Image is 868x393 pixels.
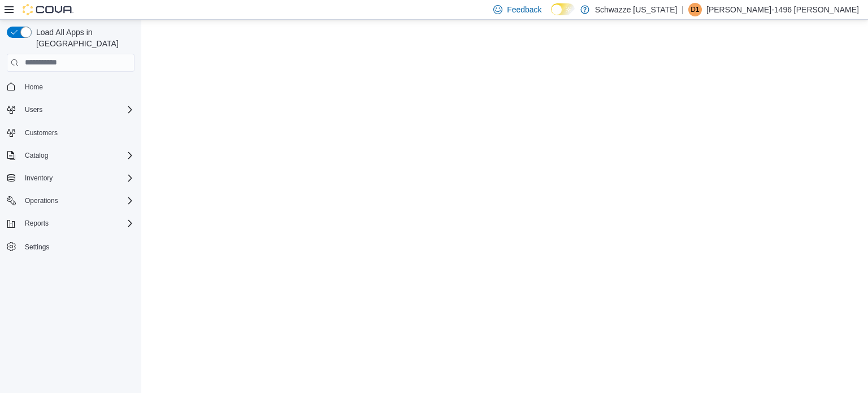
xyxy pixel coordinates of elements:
[688,3,702,16] div: Danny-1496 Moreno
[25,243,49,252] span: Settings
[2,148,139,163] button: Catalog
[25,196,58,205] span: Operations
[2,124,139,141] button: Customers
[691,3,699,16] span: D1
[20,239,134,253] span: Settings
[20,126,134,140] span: Customers
[20,194,134,208] span: Operations
[25,105,42,114] span: Users
[551,3,575,15] input: Dark Mode
[682,3,684,16] p: |
[2,79,139,95] button: Home
[25,174,53,183] span: Inventory
[2,215,139,231] button: Reports
[20,80,134,94] span: Home
[551,15,552,16] span: Dark Mode
[20,194,63,208] button: Operations
[20,103,47,116] button: Users
[2,193,139,209] button: Operations
[706,3,859,16] p: [PERSON_NAME]-1496 [PERSON_NAME]
[20,149,53,162] button: Catalog
[595,3,678,16] p: Schwazze [US_STATE]
[20,80,47,94] a: Home
[20,171,57,185] button: Inventory
[7,74,134,284] nav: Complex example
[25,83,43,92] span: Home
[25,219,49,228] span: Reports
[20,126,62,140] a: Customers
[2,102,139,118] button: Users
[32,27,134,49] span: Load All Apps in [GEOGRAPHIC_DATA]
[20,149,134,162] span: Catalog
[507,4,541,15] span: Feedback
[20,217,53,230] button: Reports
[20,103,134,116] span: Users
[20,217,134,230] span: Reports
[25,128,58,137] span: Customers
[25,151,48,160] span: Catalog
[20,240,54,254] a: Settings
[23,4,73,15] img: Cova
[20,171,134,185] span: Inventory
[2,238,139,254] button: Settings
[2,170,139,186] button: Inventory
